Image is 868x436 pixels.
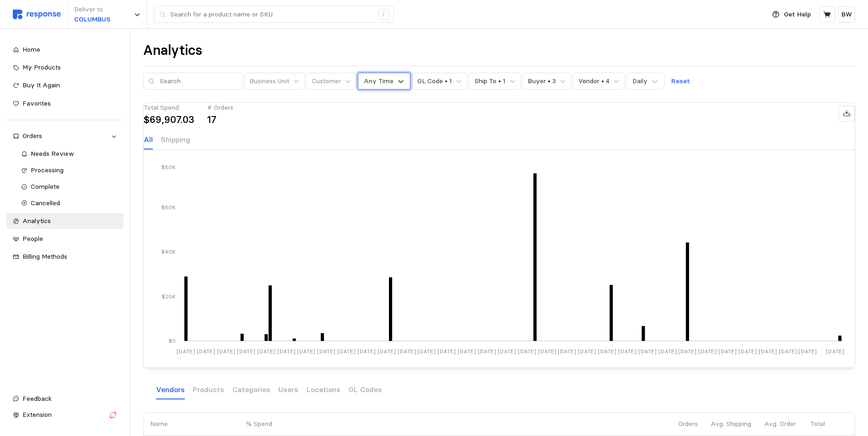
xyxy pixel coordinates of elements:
button: BW [838,6,855,22]
p: Locations [307,384,340,395]
span: Cancelled [31,199,60,207]
span: My Products [22,63,61,71]
h1: Analytics [143,42,202,59]
div: Any Time [364,76,394,86]
p: COLUMBUS [74,15,110,25]
div: Daily [632,76,647,86]
tspan: $20K [162,292,176,299]
p: Name [150,419,233,429]
span: Extension [22,410,52,419]
span: Buy It Again [22,81,60,89]
span: Analytics [22,217,51,225]
tspan: $60K [161,203,176,210]
tspan: [DATE] [357,347,376,354]
input: Search [160,73,237,90]
span: Billing Methods [22,252,67,261]
button: Business Unit [244,73,305,90]
a: Needs Review [15,146,124,162]
p: GL Codes [348,384,382,395]
a: People [6,231,124,247]
tspan: [DATE] [337,347,356,354]
p: Buyer • 3 [528,76,556,86]
p: All [144,134,153,145]
tspan: [DATE] [297,347,315,354]
span: Needs Review [31,149,74,158]
tspan: [DATE] [578,347,596,354]
tspan: [DATE] [598,347,616,354]
button: Extension [6,407,124,423]
tspan: [DATE] [257,347,275,354]
a: Billing Methods [6,249,124,265]
a: Processing [15,162,124,179]
div: Orders [22,131,108,141]
p: Vendor • 4 [578,76,609,86]
button: Vendor • 4 [573,73,625,90]
a: Complete [15,179,124,195]
span: Processing [31,166,64,174]
p: GL Code • 1 [417,76,452,86]
p: Total [810,419,848,429]
span: Favorites [22,99,51,107]
tspan: [DATE] [738,347,756,354]
p: Get Help [784,10,811,20]
tspan: [DATE] [478,347,496,354]
span: Complete [31,182,59,191]
span: Feedback [22,394,52,403]
tspan: $40K [161,248,176,255]
tspan: [DATE] [698,347,717,354]
p: Customer [312,76,341,86]
a: Buy It Again [6,77,124,94]
div: / [378,9,389,20]
p: Categories [232,384,270,395]
p: Avg. Shipping [711,419,751,429]
img: svg%3e [13,10,61,19]
p: Products [193,384,224,395]
tspan: [DATE] [377,347,395,354]
tspan: [DATE] [638,347,656,354]
p: Reset [671,76,690,86]
tspan: [DATE] [417,347,436,354]
a: Analytics [6,213,124,229]
button: GL Code • 1 [412,73,468,90]
p: Deliver to [74,5,110,15]
p: Users [278,384,298,395]
tspan: [DATE] [758,347,776,354]
tspan: [DATE] [558,347,576,354]
p: % Spend [246,419,329,429]
button: Customer [306,73,356,90]
p: Avg. Order [764,419,798,429]
tspan: [DATE] [397,347,415,354]
p: $69,907.03 [144,115,194,124]
button: Ship To • 1 [469,73,521,90]
tspan: [DATE] [197,347,215,354]
tspan: [DATE] [718,347,737,354]
tspan: [DATE] [538,347,556,354]
tspan: [DATE] [618,347,636,354]
tspan: [DATE] [658,347,676,354]
p: Orders [678,419,698,429]
span: People [22,234,43,243]
tspan: [DATE] [778,347,797,354]
a: Cancelled [15,195,124,212]
tspan: [DATE] [217,347,235,354]
tspan: [DATE] [678,347,696,354]
tspan: [DATE] [437,347,456,354]
tspan: [DATE] [277,347,295,354]
button: Reset [666,73,695,90]
p: Shipping [161,134,190,145]
tspan: [DATE] [825,347,844,354]
tspan: [DATE] [497,347,516,354]
a: Favorites [6,96,124,112]
div: # Orders [207,103,233,113]
a: Home [6,42,124,58]
tspan: $80K [161,163,176,170]
button: Buyer • 3 [523,73,571,90]
p: 17 [207,115,216,124]
a: Orders [6,128,124,144]
tspan: [DATE] [798,347,817,354]
tspan: [DATE] [177,347,195,354]
p: Vendors [156,384,185,395]
a: My Products [6,59,124,76]
p: Ship To • 1 [474,76,506,86]
div: Total Spend [144,103,194,113]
